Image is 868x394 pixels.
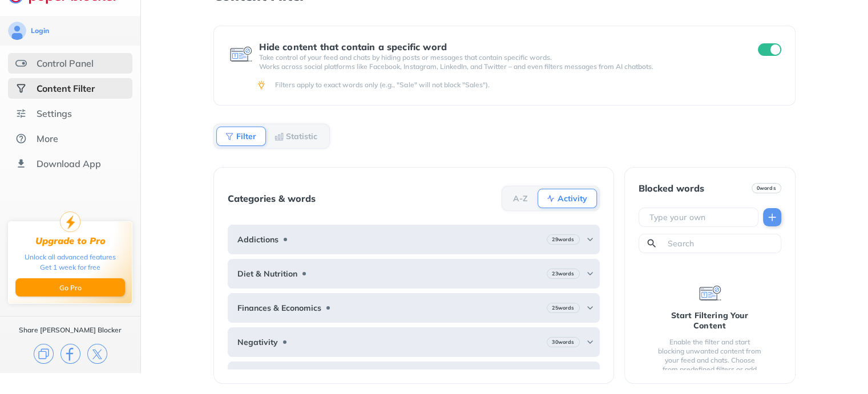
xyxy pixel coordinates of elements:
[657,310,763,331] div: Start Filtering Your Content
[225,132,234,141] img: Filter
[552,304,574,312] b: 25 words
[15,58,27,69] img: features.svg
[37,108,72,119] div: Settings
[15,83,27,94] img: social-selected.svg
[37,158,101,169] div: Download App
[15,133,27,144] img: about.svg
[648,212,753,223] input: Type your own
[35,235,106,246] div: Upgrade to Pro
[31,26,49,35] div: Login
[228,193,316,204] div: Categories & words
[37,133,58,144] div: More
[552,235,574,243] b: 29 words
[40,262,100,273] div: Get 1 week for free
[15,158,27,169] img: download-app.svg
[60,344,80,364] img: facebook.svg
[87,344,107,364] img: x.svg
[236,133,256,140] b: Filter
[15,278,125,296] button: Go Pro
[558,195,587,202] b: Activity
[34,344,54,364] img: copy.svg
[657,338,763,383] div: Enable the filter and start blocking unwanted content from your feed and chats. Choose from prede...
[259,42,737,52] div: Hide content that contain a specific word
[513,195,528,202] b: A-Z
[237,269,297,278] b: Diet & Nutrition
[552,338,574,346] b: 30 words
[274,132,284,141] img: Statistic
[275,80,779,90] div: Filters apply to exact words only (e.g., "Sale" will not block "Sales").
[25,252,116,262] div: Unlock all advanced features
[15,108,27,119] img: settings.svg
[237,338,278,347] b: Negativity
[552,270,574,278] b: 23 words
[237,235,278,244] b: Addictions
[37,58,94,69] div: Control Panel
[259,53,737,62] p: Take control of your feed and chats by hiding posts or messages that contain specific words.
[237,303,321,312] b: Finances & Economics
[259,62,737,71] p: Works across social platforms like Facebook, Instagram, LinkedIn, and Twitter – and even filters ...
[667,238,776,249] input: Search
[286,133,317,140] b: Statistic
[757,184,776,192] b: 0 words
[546,194,555,203] img: Activity
[639,183,704,193] div: Blocked words
[8,22,26,40] img: avatar.svg
[37,83,95,94] div: Content Filter
[19,326,122,335] div: Share [PERSON_NAME] Blocker
[60,212,80,232] img: upgrade-to-pro.svg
